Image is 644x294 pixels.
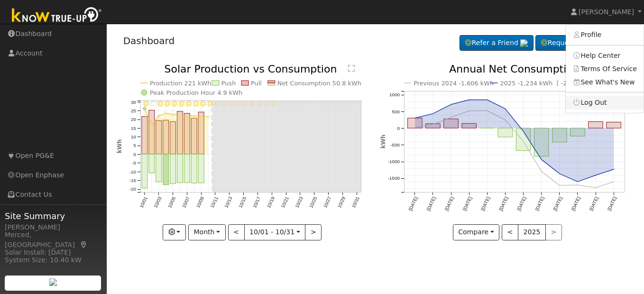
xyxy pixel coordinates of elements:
[186,115,188,117] circle: onclick=""
[149,101,157,107] i: 10/02 - MostlyCloudy
[191,154,197,183] rect: onclick=""
[579,8,634,16] span: [PERSON_NAME]
[570,128,585,136] rect: onclick=""
[390,142,400,147] text: -500
[179,114,181,116] circle: onclick=""
[200,101,205,107] i: 10/09 - Clear
[576,183,580,187] circle: onclick=""
[156,121,161,155] rect: onclick=""
[540,170,543,174] circle: onclick=""
[228,224,245,240] button: <
[200,115,202,117] circle: onclick=""
[150,80,212,87] text: Production 221 kWh
[486,109,489,113] circle: onclick=""
[148,154,154,173] rect: onclick=""
[184,154,190,183] rect: onclick=""
[462,196,473,211] text: [DATE]
[193,101,198,107] i: 10/08 - Clear
[414,80,494,87] text: Previous 2024 -1,606 kWh
[534,196,545,211] text: [DATE]
[413,126,417,129] circle: onclick=""
[566,75,644,89] a: See What's New
[449,116,453,119] circle: onclick=""
[612,167,616,171] circle: onclick=""
[186,101,192,107] i: 10/07 - Clear
[164,63,337,75] text: Solar Production vs Consumption
[80,241,88,248] a: Map
[522,129,525,133] circle: onclick=""
[130,134,136,139] text: 10
[558,172,561,175] circle: onclick=""
[460,35,534,51] a: Refer a Friend
[5,255,101,265] div: System Size: 10.40 kW
[552,196,563,211] text: [DATE]
[198,154,204,183] rect: onclick=""
[589,122,603,129] rect: onclick=""
[486,98,489,102] circle: onclick=""
[172,114,174,116] circle: onclick=""
[397,126,400,131] text: 0
[502,224,518,240] button: <
[132,160,136,165] text: -5
[179,101,184,107] i: 10/06 - Clear
[116,139,123,154] text: kWh
[280,196,290,209] text: 10/21
[467,98,471,102] circle: onclick=""
[522,139,525,143] circle: onclick=""
[223,196,233,209] text: 10/13
[251,80,262,87] text: Pull
[607,196,617,211] text: [DATE]
[612,180,616,184] circle: onclick=""
[540,158,543,162] circle: onclick=""
[566,62,644,75] a: Terms Of Service
[129,169,136,175] text: -10
[156,154,161,182] rect: onclick=""
[566,28,644,42] a: Profile
[157,101,163,107] i: 10/03 - MostlyClear
[535,35,627,51] a: Request a Cleaning
[184,113,190,154] rect: onclick=""
[520,39,528,47] img: retrieve
[500,80,587,87] text: 2025 -1,234 kWh [ -23.2% ]
[167,196,177,209] text: 10/05
[195,196,205,209] text: 10/09
[387,159,400,165] text: -1000
[165,112,166,114] circle: onclick=""
[221,80,236,87] text: Push
[566,49,644,62] a: Help Center
[607,122,621,128] rect: onclick=""
[426,196,437,211] text: [DATE]
[534,128,549,156] rect: onclick=""
[308,196,318,209] text: 10/25
[5,222,101,232] div: [PERSON_NAME]
[142,117,147,155] rect: onclick=""
[294,196,304,209] text: 10/23
[163,120,168,155] rect: onclick=""
[576,180,580,184] circle: onclick=""
[157,115,159,117] circle: onclick=""
[444,196,455,211] text: [DATE]
[133,152,136,157] text: 0
[277,80,361,87] text: Net Consumption 50.8 kWh
[133,143,136,148] text: 5
[5,248,101,257] div: Solar Install: [DATE]
[129,187,136,192] text: -20
[449,63,580,75] text: Annual Net Consumption
[413,116,417,120] circle: onclick=""
[163,154,168,185] rect: onclick=""
[594,174,598,177] circle: onclick=""
[130,100,136,105] text: 30
[408,196,419,211] text: [DATE]
[188,224,226,240] button: Month
[467,109,471,113] circle: onclick=""
[444,119,459,128] rect: onclick=""
[566,96,644,109] a: Log Out
[143,107,146,110] circle: onclick=""
[177,154,183,183] rect: onclick=""
[518,224,546,240] button: 2025
[207,116,209,118] circle: onclick=""
[244,224,306,240] button: 10/01 - 10/31
[181,196,191,209] text: 10/07
[153,196,163,209] text: 10/03
[348,64,355,72] text: 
